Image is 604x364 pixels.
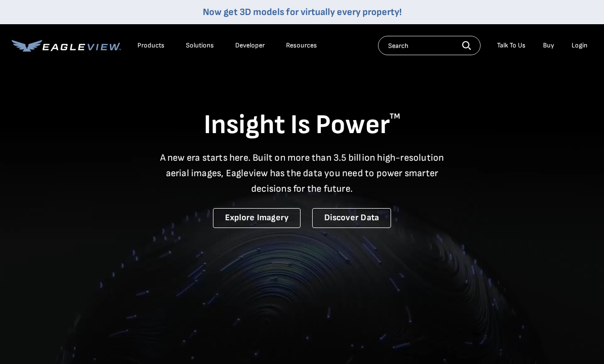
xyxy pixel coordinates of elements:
p: A new era starts here. Built on more than 3.5 billion high-resolution aerial images, Eagleview ha... [154,150,450,197]
input: Search [378,36,481,55]
div: Solutions [186,41,214,50]
div: Products [137,41,165,50]
a: Discover Data [312,208,391,228]
a: Explore Imagery [213,208,301,228]
h1: Insight Is Power [12,108,592,142]
div: Talk To Us [497,41,526,50]
a: Developer [235,41,265,50]
a: Buy [543,41,554,50]
div: Resources [286,41,317,50]
a: Now get 3D models for virtually every property! [203,6,402,18]
sup: TM [390,112,400,121]
div: Login [572,41,588,50]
